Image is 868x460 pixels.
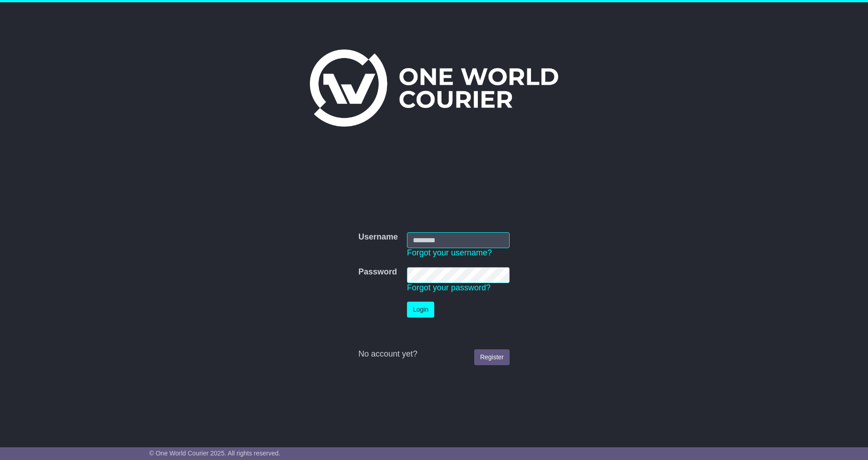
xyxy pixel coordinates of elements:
a: Forgot your password? [407,283,491,292]
a: Register [474,349,510,365]
img: One World [310,49,558,127]
div: No account yet? [358,349,510,359]
label: Username [358,232,398,242]
a: Forgot your username? [407,248,492,257]
label: Password [358,267,397,277]
button: Login [407,302,434,318]
span: © One World Courier 2025. All rights reserved. [149,450,281,457]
